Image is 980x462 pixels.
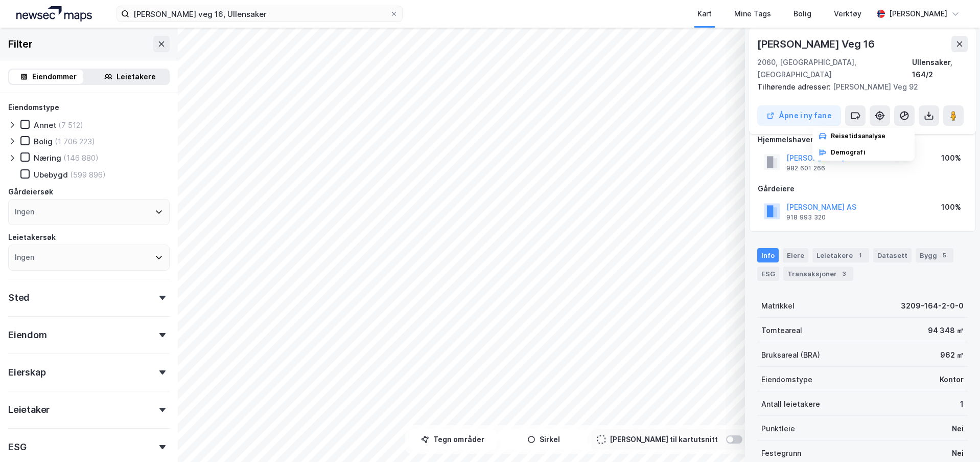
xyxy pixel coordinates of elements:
[15,251,34,263] div: Ingen
[761,324,802,337] div: Tomteareal
[812,248,869,262] div: Leietakere
[783,267,853,281] div: Transaksjoner
[34,137,53,146] div: Bolig
[409,429,496,450] button: Tegn områder
[855,250,865,260] div: 1
[34,170,68,180] div: Ubebygd
[8,101,59,114] div: Eiendomstype
[940,349,964,361] div: 962 ㎡
[839,269,849,279] div: 3
[901,300,964,312] div: 3209-164-2-0-0
[831,148,865,157] div: Demografi
[8,441,26,453] div: ESG
[928,324,964,337] div: 94 348 ㎡
[786,164,825,172] div: 982 601 266
[916,248,953,262] div: Bygg
[757,56,912,81] div: 2060, [GEOGRAPHIC_DATA], [GEOGRAPHIC_DATA]
[58,120,83,130] div: (7 512)
[761,398,820,410] div: Antall leietakere
[757,248,779,262] div: Info
[940,373,964,386] div: Kontor
[8,186,53,198] div: Gårdeiersøk
[697,8,712,20] div: Kart
[32,71,77,83] div: Eiendommer
[834,8,861,20] div: Verktøy
[16,6,92,21] img: logo.a4113a55bc3d86da70a041830d287a7e.svg
[500,429,587,450] button: Sirkel
[34,153,61,163] div: Næring
[8,366,45,379] div: Eierskap
[8,292,30,304] div: Sted
[786,213,826,222] div: 918 993 320
[794,8,811,20] div: Bolig
[63,153,99,163] div: (146 880)
[34,120,56,130] div: Annet
[929,413,980,462] iframe: Chat Widget
[761,300,795,312] div: Matrikkel
[941,201,961,213] div: 100%
[831,132,885,140] div: Reisetidsanalyse
[912,56,968,81] div: Ullensaker, 164/2
[757,36,877,52] div: [PERSON_NAME] Veg 16
[761,373,812,386] div: Eiendomstype
[610,433,718,446] div: [PERSON_NAME] til kartutsnitt
[8,404,50,416] div: Leietaker
[129,6,390,21] input: Søk på adresse, matrikkel, gårdeiere, leietakere eller personer
[783,248,808,262] div: Eiere
[761,423,795,435] div: Punktleie
[941,152,961,164] div: 100%
[929,413,980,462] div: Kontrollprogram for chat
[757,105,841,126] button: Åpne i ny fane
[873,248,912,262] div: Datasett
[960,398,964,410] div: 1
[757,82,833,91] span: Tilhørende adresser:
[758,134,967,146] div: Hjemmelshaver
[116,71,156,83] div: Leietakere
[8,329,47,341] div: Eiendom
[758,183,967,195] div: Gårdeiere
[761,349,820,361] div: Bruksareal (BRA)
[757,81,960,93] div: [PERSON_NAME] Veg 92
[70,170,106,180] div: (599 896)
[757,267,779,281] div: ESG
[761,447,801,459] div: Festegrunn
[15,206,34,218] div: Ingen
[55,137,95,146] div: (1 706 223)
[734,8,771,20] div: Mine Tags
[8,231,56,244] div: Leietakersøk
[8,36,33,52] div: Filter
[889,8,947,20] div: [PERSON_NAME]
[939,250,949,260] div: 5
